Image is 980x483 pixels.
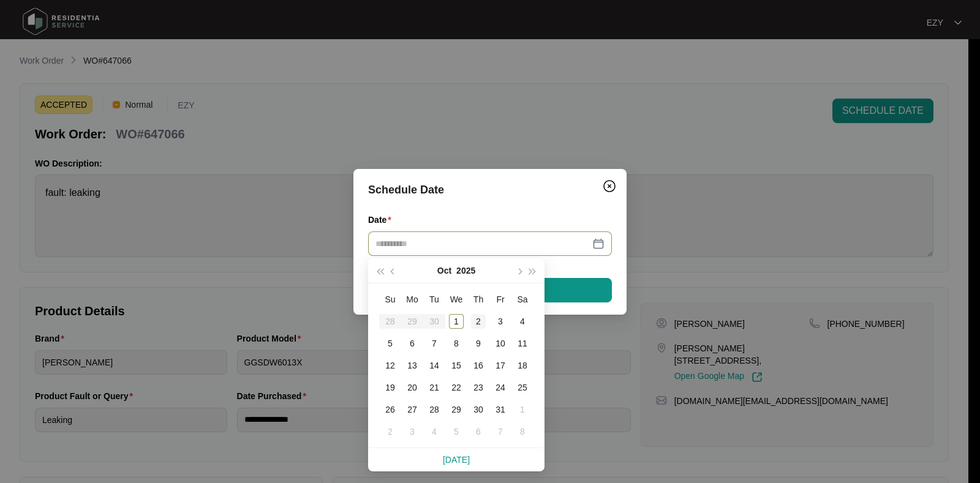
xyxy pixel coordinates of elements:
td: 2025-10-12 [379,354,401,376]
td: 2025-10-09 [467,332,489,354]
div: 10 [493,336,508,351]
div: 23 [471,380,486,395]
td: 2025-10-29 [445,399,467,421]
td: 2025-10-17 [489,354,511,376]
div: 1 [515,402,530,417]
div: 16 [471,358,486,373]
td: 2025-10-08 [445,332,467,354]
div: 31 [493,402,508,417]
div: 17 [493,358,508,373]
td: 2025-10-14 [423,354,445,376]
div: 7 [493,424,508,439]
div: 21 [427,380,442,395]
td: 2025-11-02 [379,421,401,443]
td: 2025-10-16 [467,354,489,376]
div: 2 [471,314,486,329]
div: 1 [449,314,464,329]
td: 2025-11-06 [467,421,489,443]
div: 11 [515,336,530,351]
div: 6 [405,336,420,351]
td: 2025-11-07 [489,421,511,443]
div: 18 [515,358,530,373]
td: 2025-10-27 [401,399,423,421]
td: 2025-10-19 [379,376,401,399]
td: 2025-10-23 [467,376,489,399]
div: 9 [471,336,486,351]
div: 19 [383,380,398,395]
a: [DATE] [443,455,470,465]
th: Su [379,288,401,310]
th: We [445,288,467,310]
div: 14 [427,358,442,373]
td: 2025-10-11 [511,332,533,354]
div: 6 [471,424,486,439]
td: 2025-10-22 [445,376,467,399]
div: 15 [449,358,464,373]
div: 22 [449,380,464,395]
div: 25 [515,380,530,395]
div: 4 [515,314,530,329]
th: Sa [511,288,533,310]
td: 2025-11-01 [511,399,533,421]
td: 2025-10-25 [511,376,533,399]
div: 27 [405,402,420,417]
div: 2 [383,424,398,439]
td: 2025-10-01 [445,310,467,332]
td: 2025-10-18 [511,354,533,376]
td: 2025-10-31 [489,399,511,421]
td: 2025-11-08 [511,421,533,443]
div: 30 [471,402,486,417]
td: 2025-11-05 [445,421,467,443]
td: 2025-10-07 [423,332,445,354]
div: 7 [427,336,442,351]
div: 4 [427,424,442,439]
th: Th [467,288,489,310]
div: 8 [449,336,464,351]
td: 2025-10-03 [489,310,511,332]
div: 29 [449,402,464,417]
div: 12 [383,358,398,373]
td: 2025-10-20 [401,376,423,399]
td: 2025-10-02 [467,310,489,332]
th: Fr [489,288,511,310]
td: 2025-10-04 [511,310,533,332]
div: 20 [405,380,420,395]
input: Date [375,237,590,250]
td: 2025-11-03 [401,421,423,443]
td: 2025-10-28 [423,399,445,421]
td: 2025-10-15 [445,354,467,376]
td: 2025-10-24 [489,376,511,399]
td: 2025-10-10 [489,332,511,354]
td: 2025-10-05 [379,332,401,354]
td: 2025-10-26 [379,399,401,421]
label: Date [368,214,396,226]
div: 8 [515,424,530,439]
div: 13 [405,358,420,373]
img: closeCircle [602,179,617,193]
button: Oct [437,258,451,283]
td: 2025-10-21 [423,376,445,399]
div: 5 [383,336,398,351]
div: 3 [493,314,508,329]
button: 2025 [456,258,475,283]
td: 2025-11-04 [423,421,445,443]
th: Tu [423,288,445,310]
td: 2025-10-30 [467,399,489,421]
div: 5 [449,424,464,439]
div: 3 [405,424,420,439]
button: Close [600,176,619,196]
div: 26 [383,402,398,417]
div: 24 [493,380,508,395]
td: 2025-10-13 [401,354,423,376]
div: Schedule Date [368,181,612,198]
div: 28 [427,402,442,417]
th: Mo [401,288,423,310]
td: 2025-10-06 [401,332,423,354]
